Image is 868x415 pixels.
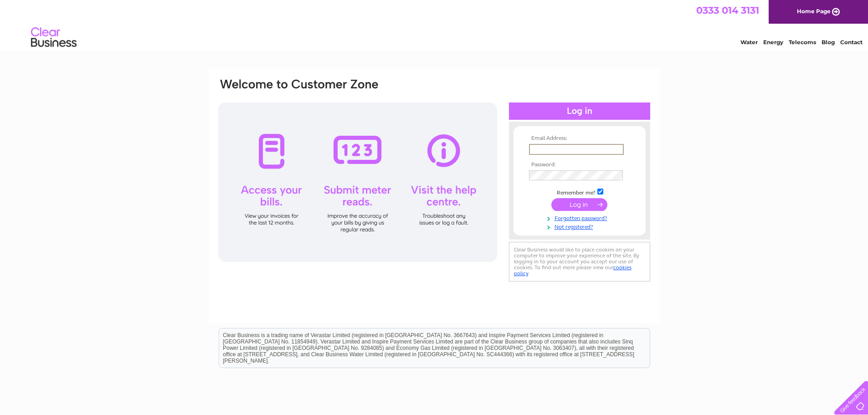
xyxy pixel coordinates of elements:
[527,187,632,196] td: Remember me?
[527,135,632,142] th: Email Address:
[551,198,607,211] input: Submit
[527,162,632,168] th: Password:
[31,24,77,51] img: logo.png
[219,5,650,44] div: Clear Business is a trading name of Verastar Limited (registered in [GEOGRAPHIC_DATA] No. 3667643...
[840,39,863,46] a: Contact
[763,39,783,46] a: Energy
[529,213,632,222] a: Forgotten password?
[514,264,632,277] a: cookies policy
[509,242,650,282] div: Clear Business would like to place cookies on your computer to improve your experience of the sit...
[696,5,759,16] a: 0333 014 3131
[740,39,758,46] a: Water
[789,39,816,46] a: Telecoms
[822,39,835,46] a: Blog
[529,222,632,231] a: Not registered?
